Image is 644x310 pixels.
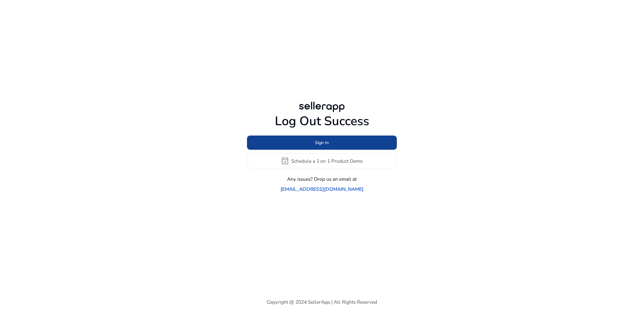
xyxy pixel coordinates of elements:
button: event_availableSchedule a 1 on 1 Product Demo [247,153,397,168]
a: [EMAIL_ADDRESS][DOMAIN_NAME] [281,185,363,193]
span: event_available [281,157,289,165]
p: Any issues? Drop us an email at [287,175,357,183]
h1: Log Out Success [247,114,397,129]
span: Sign In [315,139,329,146]
button: Sign In [247,136,397,150]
